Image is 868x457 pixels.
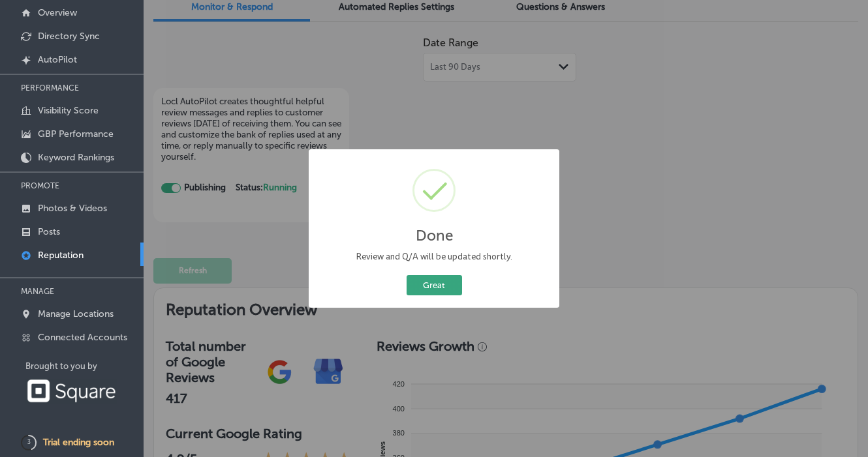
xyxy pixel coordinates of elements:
p: Posts [38,226,60,237]
p: Keyword Rankings [38,152,114,163]
h2: Done [416,227,453,244]
p: Trial ending soon [43,437,114,448]
p: Brought to you by [25,361,144,371]
img: Square [25,379,117,403]
button: Great [407,275,462,295]
p: Connected Accounts [38,332,127,343]
p: Directory Sync [38,31,100,42]
p: Visibility Score [38,105,99,116]
p: AutoPilot [38,54,77,65]
p: Manage Locations [38,308,114,319]
p: Overview [38,7,77,18]
div: Review and Q/A will be updated shortly. [318,250,550,263]
p: Reputation [38,250,84,261]
p: Photos & Videos [38,203,107,214]
p: GBP Performance [38,128,114,140]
